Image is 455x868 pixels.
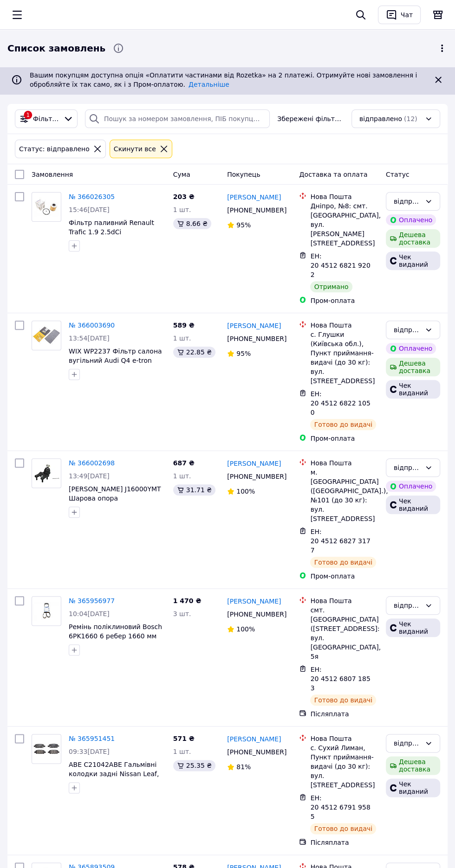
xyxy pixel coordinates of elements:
[386,358,440,376] div: Дешева доставка
[227,321,281,330] a: [PERSON_NAME]
[236,625,255,633] span: 100%
[173,171,190,178] span: Cума
[299,171,367,178] span: Доставка та оплата
[386,618,440,637] div: Чек виданий
[173,321,195,329] span: 589 ₴
[69,459,115,467] a: № 366002698
[32,326,61,345] img: Фото товару
[386,343,436,354] div: Оплачено
[69,610,110,617] span: 10:04[DATE]
[310,419,376,430] div: Готово до видачі
[227,473,286,480] span: [PHONE_NUMBER]
[32,458,61,488] a: Фото товару
[310,468,378,523] div: м. [GEOGRAPHIC_DATA] ([GEOGRAPHIC_DATA].), №101 (до 30 кг): вул. [STREET_ADDRESS]
[227,611,286,618] span: [PHONE_NUMBER]
[394,463,421,473] div: відправлено
[227,335,286,342] span: [PHONE_NUMBER]
[173,484,215,495] div: 31.71 ₴
[173,206,191,213] span: 1 шт.
[69,597,115,604] a: № 365956977
[310,596,378,605] div: Нова Пошта
[173,334,191,342] span: 1 шт.
[32,734,61,764] a: Фото товару
[69,193,115,200] a: № 366026305
[394,325,421,335] div: відправлено
[227,597,281,606] a: [PERSON_NAME]
[173,597,201,604] span: 1 470 ₴
[386,229,440,248] div: Дешева доставка
[310,281,352,292] div: Отримано
[173,459,195,467] span: 687 ₴
[30,71,417,88] span: Вашим покупцям доступна опція «Оплатити частинами від Rozetka» на 2 платежі. Отримуйте нові замов...
[310,743,378,790] div: с. Сухий Лиман, Пункт приймання-видачі (до 30 кг): вул. [STREET_ADDRESS]
[32,738,61,760] img: Фото товару
[69,347,162,392] a: WIX WP2237 Фільтр салона вугільний Audi Q4 e-tron (F4B, F4N), Cupra Born, Skoda Enyag iV (5AC, 5A...
[386,251,440,270] div: Чек виданий
[227,748,286,756] span: [PHONE_NUMBER]
[69,748,110,755] span: 09:33[DATE]
[32,602,61,621] img: Фото товару
[236,221,251,229] span: 95%
[386,214,436,225] div: Оплачено
[310,201,378,248] div: Дніпро, №8: смт. [GEOGRAPHIC_DATA], вул. [PERSON_NAME][STREET_ADDRESS]
[69,472,110,480] span: 13:49[DATE]
[227,193,281,202] a: [PERSON_NAME]
[310,434,378,443] div: Пром-оплата
[69,735,115,742] a: № 365951451
[310,605,378,661] div: смт. [GEOGRAPHIC_DATA] ([STREET_ADDRESS]: вул. [GEOGRAPHIC_DATA], 5я
[236,488,255,495] span: 100%
[399,8,415,22] div: Чат
[310,666,370,692] span: ЕН: 20 4512 6807 1853
[236,350,251,357] span: 95%
[173,347,215,358] div: 22.85 ₴
[236,763,251,771] span: 81%
[310,321,378,330] div: Нова Пошта
[69,219,154,245] a: Фільтр паливний Renault Trafic 1.9 2.5dCi ([PERSON_NAME] WB306)
[69,206,110,213] span: 15:46[DATE]
[310,192,378,201] div: Нова Пошта
[69,321,115,329] a: № 366003690
[310,390,370,416] span: ЕН: 20 4512 6822 1050
[32,171,73,178] span: Замовлення
[227,459,281,468] a: [PERSON_NAME]
[32,192,61,222] a: Фото товару
[173,472,191,480] span: 1 шт.
[310,823,376,834] div: Готово до видачі
[69,623,162,668] span: Ремінь поліклиновий Bosch 6PK1660 6 ребер 1660 мм 1987947978 (Volkswagen Bmw Peugeot Renault Citr...
[386,380,440,399] div: Чек виданий
[17,144,91,154] div: Статус: відправлено
[386,171,409,178] span: Статус
[310,296,378,305] div: Пром-оплата
[310,458,378,468] div: Нова Пошта
[227,206,286,214] span: [PHONE_NUMBER]
[386,756,440,775] div: Дешева доставка
[310,734,378,743] div: Нова Пошта
[310,572,378,581] div: Пром-оплата
[394,196,421,206] div: відправлено
[69,485,161,521] a: [PERSON_NAME] J16000YMT Шарова опора [PERSON_NAME] Soft Top, Feroza Hard Top;
[112,144,158,154] div: Cкинути все
[394,738,421,748] div: відправлено
[277,114,344,123] span: Збережені фільтри:
[173,748,191,755] span: 1 шт.
[310,794,370,820] span: ЕН: 20 4512 6791 9585
[386,481,436,492] div: Оплачено
[310,330,378,386] div: с. Глушки (Київська обл.), Пункт приймання-видачі (до 30 кг): вул. [STREET_ADDRESS]
[173,218,211,229] div: 8.66 ₴
[310,557,376,568] div: Готово до видачі
[7,42,105,55] span: Список замовлень
[310,838,378,847] div: Післяплата
[173,735,195,742] span: 571 ₴
[173,760,215,771] div: 25.35 ₴
[227,734,281,744] a: [PERSON_NAME]
[32,321,61,350] a: Фото товару
[310,694,376,706] div: Готово до видачі
[310,528,370,554] span: ЕН: 20 4512 6827 3177
[386,495,440,514] div: Чек виданий
[310,252,370,278] span: ЕН: 20 4512 6821 9202
[227,171,260,178] span: Покупець
[188,81,229,88] a: Детальніше
[69,334,110,342] span: 13:54[DATE]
